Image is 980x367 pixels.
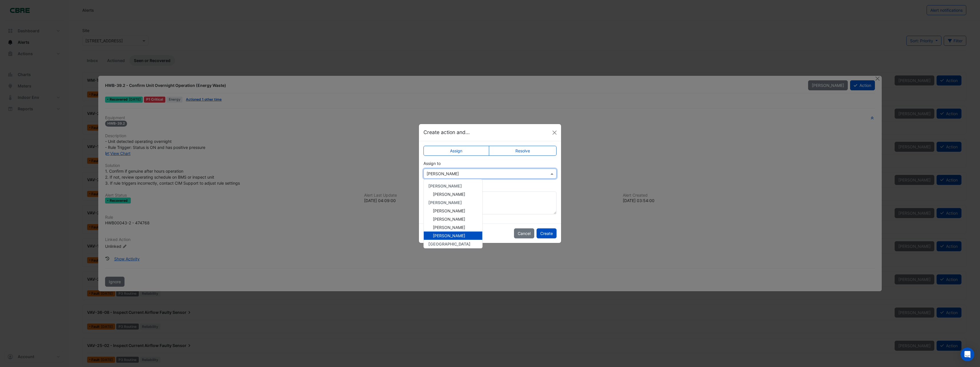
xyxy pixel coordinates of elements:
[550,128,559,137] button: Close
[433,225,465,230] span: [PERSON_NAME]
[423,179,483,248] ng-dropdown-panel: Options list
[489,146,557,156] label: Resolve
[433,233,465,238] span: [PERSON_NAME]
[428,183,462,188] span: [PERSON_NAME]
[423,146,489,156] label: Assign
[423,160,441,166] label: Assign to
[961,348,974,361] div: Open Intercom Messenger
[433,208,465,213] span: [PERSON_NAME]
[423,129,470,136] h5: Create action and...
[537,228,557,238] button: Create
[428,242,471,246] span: [GEOGRAPHIC_DATA]
[428,200,462,205] span: [PERSON_NAME]
[433,192,465,197] span: [PERSON_NAME]
[433,217,465,222] span: [PERSON_NAME]
[514,228,534,238] button: Cancel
